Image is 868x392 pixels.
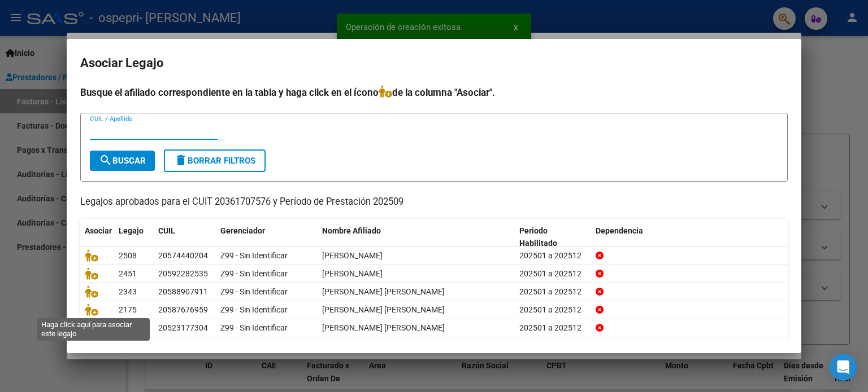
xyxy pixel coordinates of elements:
span: Borrar Filtros [174,156,255,166]
div: 202501 a 202512 [519,285,587,298]
datatable-header-cell: CUIL [154,219,216,256]
div: 202501 a 202512 [519,303,587,316]
datatable-header-cell: Gerenciador [216,219,318,256]
div: 20523177304 [158,321,208,334]
span: Z99 - Sin Identificar [220,269,288,278]
mat-icon: search [99,153,112,167]
span: Nombre Afiliado [322,226,381,235]
datatable-header-cell: Nombre Afiliado [318,219,515,256]
span: Z99 - Sin Identificar [220,305,288,314]
div: 20587676959 [158,303,208,316]
span: Periodo Habilitado [519,226,557,248]
span: DELGADO BONNARDEL GAEL IAN [322,305,445,314]
datatable-header-cell: Legajo [114,219,154,256]
p: Legajos aprobados para el CUIT 20361707576 y Período de Prestación 202509 [80,195,788,209]
div: 202501 a 202512 [519,321,587,334]
span: CUIL [158,226,175,235]
span: Legajo [119,226,144,235]
span: SIBILLA MOLINA LUIS VALENTINO [322,323,445,332]
div: Open Intercom Messenger [830,354,857,381]
datatable-header-cell: Periodo Habilitado [515,219,591,256]
span: OLIE VILLAR JUAN EMANUEL [322,287,445,296]
div: 202501 a 202512 [519,267,587,280]
div: 20588907911 [158,285,208,298]
span: Z99 - Sin Identificar [220,323,288,332]
span: Z99 - Sin Identificar [220,287,288,296]
span: Asociar [85,226,112,235]
span: Gerenciador [220,226,265,235]
span: 2343 [119,287,137,296]
button: Buscar [90,151,155,171]
span: BURGOS FRIAS EMILIANO [322,269,383,278]
datatable-header-cell: Asociar [80,219,114,256]
span: 2101 [119,323,137,332]
span: 2175 [119,305,137,314]
button: Borrar Filtros [164,149,266,172]
datatable-header-cell: Dependencia [591,219,788,256]
div: 202501 a 202512 [519,249,587,262]
div: 20592282535 [158,267,208,280]
mat-icon: delete [174,153,188,167]
h4: Busque el afiliado correspondiente en la tabla y haga click en el ícono de la columna "Asociar". [80,85,788,100]
span: Dependencia [596,226,643,235]
span: 2451 [119,269,137,278]
div: 20574440204 [158,249,208,262]
h2: Asociar Legajo [80,52,788,74]
span: VILLARROEL MILO EZEQUIEL [322,251,383,260]
span: Buscar [99,156,146,166]
span: 2508 [119,251,137,260]
span: Z99 - Sin Identificar [220,251,288,260]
